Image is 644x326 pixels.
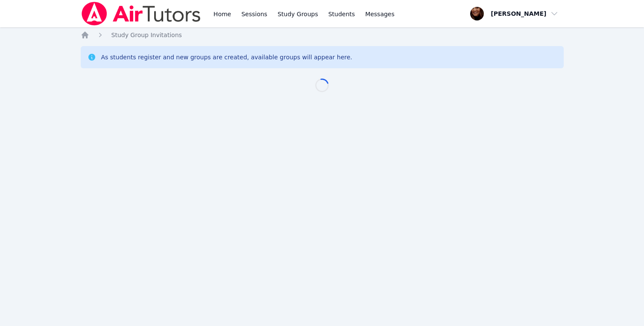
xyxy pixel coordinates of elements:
img: Air Tutors [81,2,202,26]
span: Study Group Invitations [111,32,182,38]
div: As students register and new groups are created, available groups will appear here. [101,53,352,61]
nav: Breadcrumb [81,31,564,39]
a: Study Group Invitations [111,31,182,39]
span: Messages [365,10,395,18]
